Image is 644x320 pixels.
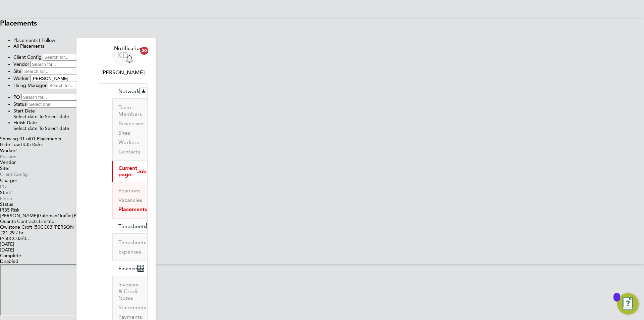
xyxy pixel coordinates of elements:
[13,54,42,60] label: Client Config
[118,120,145,127] a: Businesses
[118,165,137,178] span: Current page:
[118,265,137,272] span: Finance
[118,206,147,213] a: Placements
[13,75,29,81] label: Worker
[118,281,139,301] a: Invoices & Credit Notes
[48,82,107,89] input: Search for...
[114,44,145,66] a: Notifications20
[617,293,639,315] button: Open Resource Center, 11 new notifications
[118,139,139,145] a: Workers
[118,187,141,194] a: Positions
[13,120,37,126] label: Finish Date
[114,44,145,52] span: Notifications
[98,68,148,77] span: Karen Donald
[39,126,44,131] span: To
[31,61,90,68] input: Search for...
[13,114,38,120] span: Select date
[112,182,147,218] div: Current page:Jobs
[118,130,130,136] a: Sites
[43,54,102,61] input: Search for...
[28,101,87,108] input: Select one
[45,126,69,131] span: Select date
[13,108,35,114] label: Start Date
[118,314,142,320] a: Payments
[112,161,161,182] button: Current page:Jobs
[13,94,20,100] label: PO
[118,104,142,117] a: Team Members
[19,136,61,142] span: 01 Placements
[21,94,81,101] input: Search for...
[13,101,26,107] label: Status
[118,148,140,155] a: Contacts
[13,68,21,74] label: Site
[54,224,133,230] span: [PERSON_NAME] Construction - East
[23,68,82,75] input: Search for...
[45,114,69,120] span: Select date
[39,114,44,120] span: To
[38,213,122,219] span: Gateman/Traffic [PERSON_NAME] 2025
[118,223,146,229] span: Timesheets
[98,44,148,77] a: KD[PERSON_NAME]
[118,239,146,245] a: Timesheets
[118,248,141,255] a: Expenses
[137,168,149,175] span: Jobs
[16,230,23,236] span: / hr
[19,136,30,142] span: 01 of
[140,47,148,55] span: 20
[118,304,146,311] a: Statements
[13,82,47,88] label: Hiring Manager
[112,261,149,276] button: Finance
[118,197,142,203] a: Vacancies
[13,126,38,131] span: Select date
[112,233,147,261] div: Timesheets
[30,75,90,82] input: Search for...
[13,38,644,43] li: Placements I Follow
[118,88,140,94] span: Network
[13,61,29,67] label: Vendor
[13,43,644,49] li: All Placements
[112,219,158,233] button: Timesheets
[112,84,152,98] button: Network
